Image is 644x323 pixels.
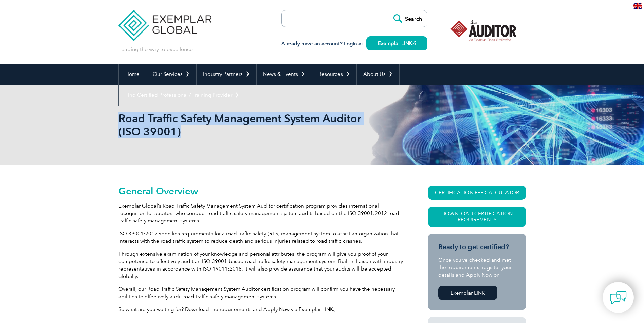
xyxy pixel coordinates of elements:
p: Exemplar Global’s Road Traffic Safety Management System Auditor certification program provides in... [118,202,404,224]
p: ISO 39001:2012 specifies requirements for a road traffic safety (RTS) management system to assist... [118,230,404,245]
p: Overall, our Road Traffic Safety Management System Auditor certification program will confirm you... [118,285,404,300]
img: contact-chat.png [610,289,627,306]
img: en [633,3,642,9]
a: Industry Partners [197,64,256,85]
a: Find Certified Professional / Training Provider [119,85,246,106]
p: Once you’ve checked and met the requirements, register your details and Apply Now on [438,256,516,279]
h3: Already have an account? Login at [281,40,427,48]
input: Search [390,10,427,27]
h3: Ready to get certified? [438,243,516,251]
a: Our Services [146,64,196,85]
a: Home [119,64,146,85]
img: open_square.png [412,41,416,45]
p: So what are you waiting for? Download the requirements and Apply Now via Exemplar LINK., [118,306,404,313]
a: Exemplar LINK [438,286,497,300]
a: About Us [357,64,399,85]
p: Leading the way to excellence [118,46,193,53]
a: Resources [312,64,356,85]
h1: Road Traffic Safety Management System Auditor (ISO 39001) [118,112,379,138]
h2: General Overview [118,186,404,196]
a: Exemplar LINK [366,36,427,50]
p: Through extensive examination of your knowledge and personal attributes, the program will give yo... [118,250,404,280]
a: CERTIFICATION FEE CALCULATOR [428,186,526,200]
a: News & Events [257,64,312,85]
a: Download Certification Requirements [428,207,526,227]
